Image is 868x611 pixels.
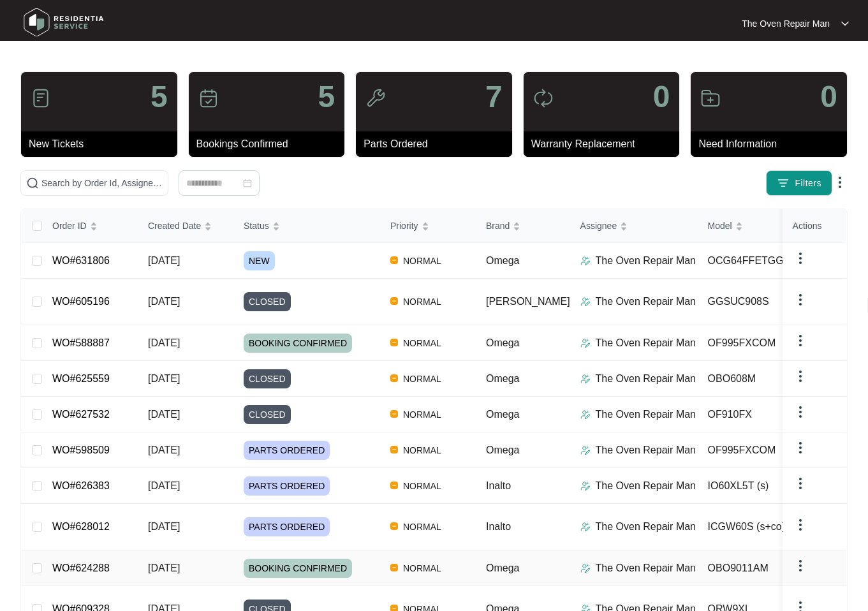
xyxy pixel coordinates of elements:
[700,88,721,108] img: icon
[52,409,110,420] a: WO#627532
[244,334,352,353] span: BOOKING CONFIRMED
[596,371,696,386] p: The Oven Repair Man
[148,373,180,384] span: [DATE]
[52,373,110,384] a: WO#625559
[580,374,591,384] img: Assigner Icon
[41,176,163,190] input: Search by Order Id, Assignee Name, Customer Name, Brand and Model
[244,219,269,233] span: Status
[52,521,110,532] a: WO#628012
[244,369,291,388] span: CLOSED
[398,561,446,576] span: NORMAL
[390,410,398,418] img: Vercel Logo
[596,478,696,494] p: The Oven Repair Man
[486,409,519,420] span: Omega
[793,292,808,307] img: dropdown arrow
[151,82,168,112] p: 5
[820,82,837,112] p: 0
[793,333,808,348] img: dropdown arrow
[596,519,696,534] p: The Oven Repair Man
[29,136,177,152] p: New Tickets
[52,219,87,233] span: Order ID
[698,209,825,243] th: Model
[793,369,808,384] img: dropdown arrow
[531,136,680,152] p: Warranty Replacement
[486,563,519,573] span: Omega
[698,361,825,397] td: OBO608M
[580,522,591,532] img: Assigner Icon
[580,445,591,455] img: Assigner Icon
[742,17,830,30] p: The Oven Repair Man
[52,255,110,266] a: WO#631806
[698,468,825,504] td: IO60XL5T (s)
[793,404,808,420] img: dropdown arrow
[777,177,790,189] img: filter icon
[318,82,335,112] p: 5
[52,445,110,455] a: WO#598509
[148,296,180,307] span: [DATE]
[390,339,398,346] img: Vercel Logo
[596,407,696,422] p: The Oven Repair Man
[52,480,110,491] a: WO#626383
[26,177,39,189] img: search-icon
[196,136,345,152] p: Bookings Confirmed
[596,294,696,309] p: The Oven Repair Man
[698,279,825,325] td: GGSUC908S
[793,440,808,455] img: dropdown arrow
[244,405,291,424] span: CLOSED
[364,136,512,152] p: Parts Ordered
[596,443,696,458] p: The Oven Repair Man
[485,82,503,112] p: 7
[698,136,847,152] p: Need Information
[698,243,825,279] td: OCG64FFETGG
[398,519,446,534] span: NORMAL
[698,432,825,468] td: OF995FXCOM
[244,251,275,270] span: NEW
[390,297,398,305] img: Vercel Logo
[793,476,808,491] img: dropdown arrow
[390,482,398,489] img: Vercel Logo
[841,20,849,27] img: dropdown arrow
[533,88,554,108] img: icon
[398,294,446,309] span: NORMAL
[476,209,570,243] th: Brand
[244,517,330,536] span: PARTS ORDERED
[793,558,808,573] img: dropdown arrow
[380,209,476,243] th: Priority
[244,441,330,460] span: PARTS ORDERED
[783,209,846,243] th: Actions
[486,521,511,532] span: Inalto
[486,445,519,455] span: Omega
[390,564,398,571] img: Vercel Logo
[580,256,591,266] img: Assigner Icon
[31,88,51,108] img: icon
[596,253,696,269] p: The Oven Repair Man
[580,409,591,420] img: Assigner Icon
[580,338,591,348] img: Assigner Icon
[398,371,446,386] span: NORMAL
[148,409,180,420] span: [DATE]
[653,82,670,112] p: 0
[390,219,418,233] span: Priority
[244,559,352,578] span: BOOKING CONFIRMED
[52,563,110,573] a: WO#624288
[486,255,519,266] span: Omega
[596,335,696,351] p: The Oven Repair Man
[698,504,825,550] td: ICGW60S (s+co)
[698,325,825,361] td: OF995FXCOM
[580,563,591,573] img: Assigner Icon
[52,337,110,348] a: WO#588887
[793,517,808,533] img: dropdown arrow
[766,170,832,196] button: filter iconFilters
[398,253,446,269] span: NORMAL
[148,521,180,532] span: [DATE]
[244,292,291,311] span: CLOSED
[486,296,570,307] span: [PERSON_NAME]
[138,209,233,243] th: Created Date
[19,3,108,41] img: residentia service logo
[486,219,510,233] span: Brand
[596,561,696,576] p: The Oven Repair Man
[52,296,110,307] a: WO#605196
[365,88,386,108] img: icon
[580,297,591,307] img: Assigner Icon
[832,175,848,190] img: dropdown arrow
